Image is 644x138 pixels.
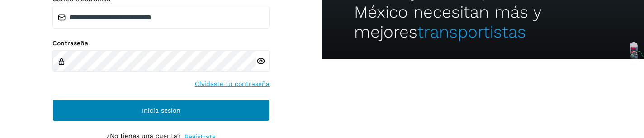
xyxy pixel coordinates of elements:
[142,107,180,114] span: Inicia sesión
[52,100,270,121] button: Inicia sesión
[417,22,526,42] span: transportistas
[52,39,270,47] label: Contraseña
[195,79,270,89] a: Olvidaste tu contraseña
